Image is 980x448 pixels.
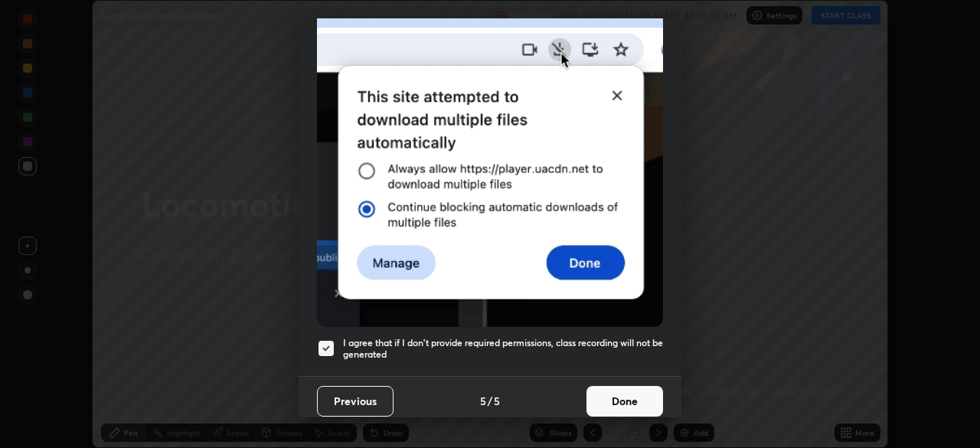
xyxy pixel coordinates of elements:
button: Previous [317,386,394,417]
h5: I agree that if I don't provide required permissions, class recording will not be generated [343,337,663,361]
button: Done [586,386,663,417]
h4: 5 [494,393,500,409]
h4: 5 [480,393,486,409]
h4: / [488,393,492,409]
